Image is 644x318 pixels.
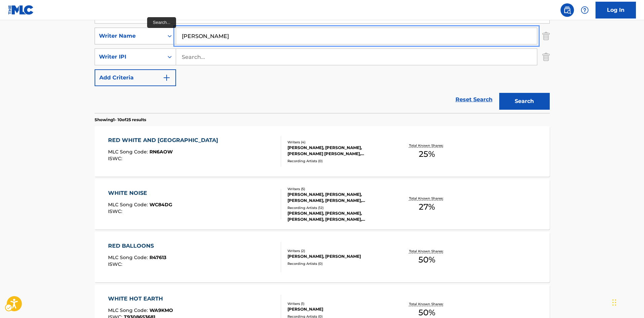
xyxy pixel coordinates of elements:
[95,69,176,86] button: Add Criteria
[108,155,124,162] span: ISWC :
[287,158,389,164] div: Recording Artists ( 0 )
[409,302,445,307] p: Total Known Shares:
[108,254,149,260] span: MLC Song Code :
[95,126,550,177] a: RED WHITE AND [GEOGRAPHIC_DATA]MLC Song Code:RN6AOWISWC:Writers (4)[PERSON_NAME], [PERSON_NAME], ...
[563,6,571,14] img: search
[176,49,537,65] input: Search...
[108,189,172,197] div: WHITE NOISE
[108,307,149,313] span: MLC Song Code :
[419,201,435,213] span: 27 %
[99,32,160,40] div: Writer Name
[287,210,389,222] div: [PERSON_NAME], [PERSON_NAME], [PERSON_NAME], [PERSON_NAME], [PERSON_NAME]
[95,7,550,113] form: Search Form
[163,74,171,82] img: 9d2ae6d4665cec9f34b9.svg
[95,179,550,229] a: WHITE NOISEMLC Song Code:WC84DGISWC:Writers (5)[PERSON_NAME], [PERSON_NAME], [PERSON_NAME], [PERS...
[149,202,172,208] span: WC84DG
[287,140,389,145] div: Writers ( 4 )
[596,2,636,19] a: Log In
[149,149,173,155] span: RN6AOW
[409,249,445,254] p: Total Known Shares:
[542,48,550,65] img: Delete Criterion
[149,307,173,313] span: WA9KMO
[108,261,124,267] span: ISWC :
[287,301,389,306] div: Writers ( 1 )
[499,93,550,110] button: Search
[612,292,616,313] div: Drag
[610,286,644,318] div: Chat Widget
[108,208,124,214] span: ISWC :
[149,254,166,260] span: R47613
[542,28,550,44] img: Delete Criterion
[581,6,589,14] img: help
[287,191,389,204] div: [PERSON_NAME], [PERSON_NAME], [PERSON_NAME], [PERSON_NAME], [PERSON_NAME] [PERSON_NAME]
[108,136,222,144] div: RED WHITE AND [GEOGRAPHIC_DATA]
[108,149,149,155] span: MLC Song Code :
[287,261,389,266] div: Recording Artists ( 0 )
[409,143,445,148] p: Total Known Shares:
[287,205,389,210] div: Recording Artists ( 12 )
[8,5,34,15] img: MLC Logo
[287,145,389,157] div: [PERSON_NAME], [PERSON_NAME], [PERSON_NAME] [PERSON_NAME], [PERSON_NAME]
[95,232,550,282] a: RED BALLOONSMLC Song Code:R47613ISWC:Writers (2)[PERSON_NAME], [PERSON_NAME]Recording Artists (0)...
[108,295,173,303] div: WHITE HOT EARTH
[176,28,537,44] input: Search...
[108,242,166,250] div: RED BALLOONS
[99,53,160,61] div: Writer IPI
[419,148,435,160] span: 25 %
[287,306,389,312] div: [PERSON_NAME]
[409,196,445,201] p: Total Known Shares:
[287,253,389,259] div: [PERSON_NAME], [PERSON_NAME]
[610,286,644,318] iframe: Hubspot Iframe
[108,202,149,208] span: MLC Song Code :
[95,117,146,123] p: Showing 1 - 10 of 25 results
[452,92,496,107] a: Reset Search
[287,248,389,253] div: Writers ( 2 )
[287,186,389,191] div: Writers ( 5 )
[418,254,435,266] span: 50 %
